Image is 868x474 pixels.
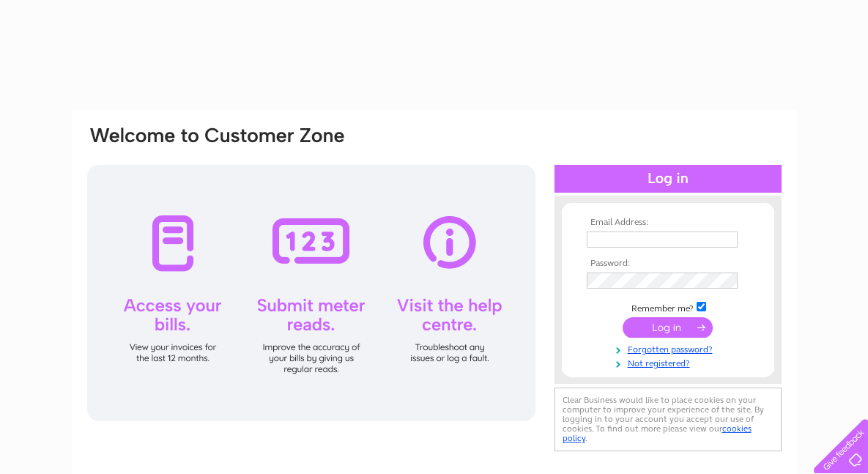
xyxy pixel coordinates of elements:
[583,259,753,269] th: Password:
[587,341,753,355] a: Forgotten password?
[623,317,713,338] input: Submit
[583,218,753,228] th: Email Address:
[587,355,753,369] a: Not registered?
[563,423,752,443] a: cookies policy
[583,300,753,314] td: Remember me?
[554,388,782,451] div: Clear Business would like to place cookies on your computer to improve your experience of the sit...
